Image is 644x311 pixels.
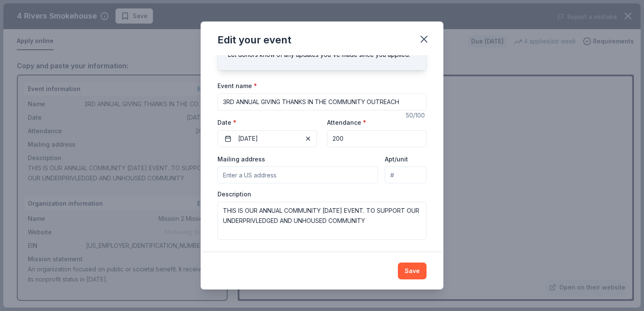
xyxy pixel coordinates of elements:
button: [DATE] [217,130,317,147]
textarea: THIS IS OUR ANNUAL COMMUNITY [DATE] EVENT. TO SUPPORT OUR UNDERPRIVLEDGED AND UNHOUSED COMMUNITY [217,202,427,240]
input: 20 [327,130,427,147]
input: Enter a US address [217,166,378,183]
div: Edit your event [217,33,291,47]
button: Save [398,263,427,279]
input: # [385,166,427,183]
label: Attendance [327,118,366,127]
label: Mailing address [217,155,265,164]
label: Date [217,118,317,127]
label: Event name [217,82,257,90]
div: 50 /100 [406,110,427,121]
label: Apt/unit [385,155,408,164]
label: Description [217,190,251,198]
input: Spring Fundraiser [217,94,427,110]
